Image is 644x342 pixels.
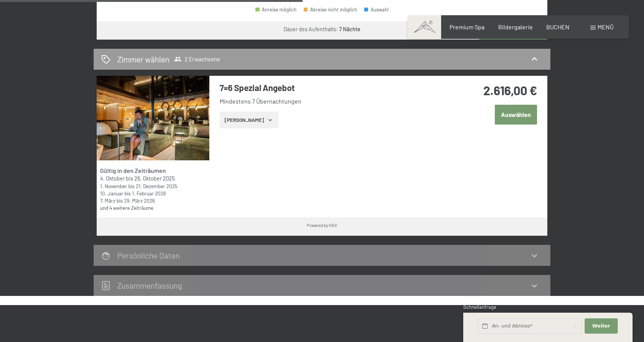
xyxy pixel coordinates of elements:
li: Mindestens 7 Übernachtungen [220,97,446,105]
span: Weiter [592,323,610,329]
h2: Persönliche Daten [117,251,180,260]
a: BUCHEN [546,23,569,30]
strong: Gültig in den Zeiträumen [100,167,166,174]
h3: 7=6 Spezial Angebot [220,82,446,94]
span: 2 Erwachsene [174,55,220,63]
a: Premium Spa [450,23,485,30]
button: Weiter [585,318,617,334]
div: Powered by HGV [307,222,337,228]
div: bis [100,182,206,190]
b: 7 Nächte [339,26,360,32]
button: Auswählen [495,105,537,124]
time: 29.03.2026 [124,197,155,204]
time: 04.10.2025 [100,175,125,182]
time: 07.03.2026 [100,197,115,204]
h2: Zusammen­fassung [117,281,182,290]
span: Schnellanfrage [463,304,496,310]
h2: Zimmer wählen [117,54,169,65]
time: 21.12.2025 [136,183,177,189]
time: 10.01.2026 [100,190,123,197]
img: mss_renderimg.php [97,76,209,160]
a: und 4 weitere Zeiträume [100,205,153,211]
div: Auswahl [364,7,389,12]
div: Dauer des Aufenthalts: [284,26,360,33]
div: Anreise möglich [255,7,296,12]
time: 01.02.2026 [132,190,166,197]
time: 26.10.2025 [134,175,175,182]
div: bis [100,197,206,204]
div: bis [100,190,206,197]
time: 01.11.2025 [100,183,127,189]
div: Abreise nicht möglich [304,7,357,12]
div: bis [100,175,206,182]
span: Menü [598,23,614,30]
strong: 2.616,00 € [483,83,537,97]
button: [PERSON_NAME] [220,112,279,128]
a: Bildergalerie [498,23,533,30]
